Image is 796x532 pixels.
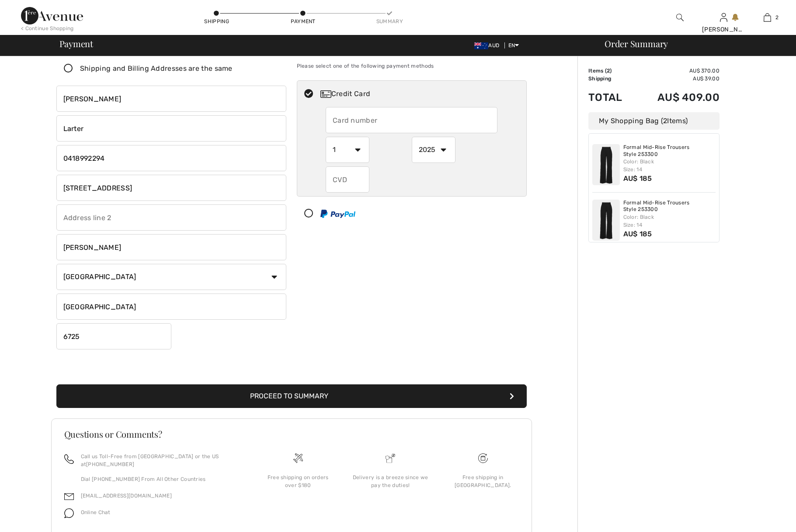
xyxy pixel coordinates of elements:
input: Address line 2 [56,204,286,231]
input: Mobile [56,145,286,171]
a: 2 [746,12,789,23]
a: Sign In [720,13,727,21]
div: < Continue Shopping [21,24,74,32]
p: Dial [PHONE_NUMBER] From All Other Countries [81,475,241,483]
img: chat [64,508,74,518]
img: PayPal [320,210,355,218]
div: Delivery is a breeze since we pay the duties! [351,473,430,489]
p: Call us Toll-Free from [GEOGRAPHIC_DATA] or the US at [81,453,241,468]
div: Credit Card [320,89,521,99]
img: email [64,492,74,501]
a: [EMAIL_ADDRESS][DOMAIN_NAME] [81,493,172,499]
h3: Questions or Comments? [64,430,519,439]
img: Australian Dollar [474,42,488,49]
img: My Bag [764,12,771,23]
span: Help [20,6,38,14]
img: Formal Mid-Rise Trousers Style 253300 [592,200,620,241]
img: search the website [676,12,684,23]
span: 2 [607,68,610,74]
td: Total [588,83,635,112]
td: AU$ 39.00 [635,75,720,83]
img: Delivery is a breeze since we pay the duties! [386,453,395,463]
img: My Info [720,12,727,23]
input: CVD [326,166,369,193]
input: Card number [326,107,497,133]
img: Credit Card [320,90,331,98]
input: State/Province [56,294,286,320]
img: 1ère Avenue [21,7,83,24]
div: Summary [376,17,403,25]
td: AU$ 370.00 [635,67,720,75]
span: EN [508,42,519,48]
img: call [64,454,74,464]
td: Shipping [588,75,635,83]
span: AU$ 185 [623,174,652,183]
div: Color: Black Size: 14 [623,213,716,229]
span: AUD [474,42,503,48]
div: Payment [290,17,316,25]
input: City [56,234,286,260]
div: Shipping [204,17,230,25]
td: AU$ 409.00 [635,83,720,112]
div: Please select one of the following payment methods [297,55,527,77]
a: Formal Mid-Rise Trousers Style 253300 [623,144,716,158]
div: [PERSON_NAME] [702,25,745,34]
div: Free shipping in [GEOGRAPHIC_DATA]. [444,473,522,489]
td: Items ( ) [588,67,635,75]
img: Free shipping on orders over $180 [293,453,303,463]
a: [PHONE_NUMBER] [86,461,134,467]
button: Proceed to Summary [56,384,527,408]
span: 2 [775,14,779,21]
input: Last name [56,115,286,142]
div: Color: Black Size: 14 [623,158,716,173]
input: Address line 1 [56,175,286,201]
div: My Shopping Bag ( Items) [588,112,720,130]
div: Shipping and Billing Addresses are the same [80,63,233,74]
input: First name [56,86,286,112]
span: Online Chat [81,509,111,515]
input: Zip/Postal Code [56,323,171,349]
a: Formal Mid-Rise Trousers Style 253300 [623,200,716,213]
span: Payment [59,39,93,48]
div: Order Summary [594,39,791,48]
img: Formal Mid-Rise Trousers Style 253300 [592,144,620,185]
img: Free shipping on orders over $180 [478,453,488,463]
span: 2 [663,117,667,125]
span: AU$ 185 [623,230,652,238]
div: Free shipping on orders over $180 [259,473,337,489]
